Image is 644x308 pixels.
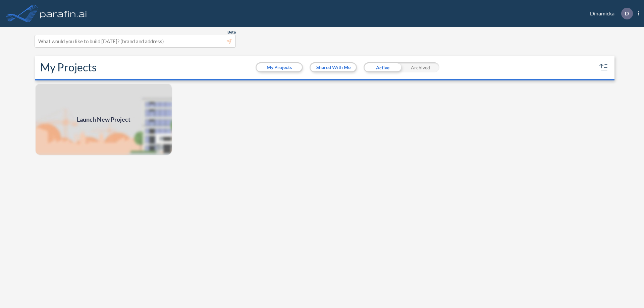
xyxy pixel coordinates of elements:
[580,8,639,19] div: Dinamicka
[311,63,356,71] button: Shared With Me
[35,83,172,156] a: Launch New Project
[257,63,302,71] button: My Projects
[625,10,629,16] p: D
[227,29,236,35] span: Beta
[401,62,439,72] div: Archived
[598,62,609,73] button: sort
[39,7,88,20] img: logo
[35,83,172,156] img: add
[40,61,97,74] h2: My Projects
[364,62,401,72] div: Active
[77,115,130,124] span: Launch New Project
